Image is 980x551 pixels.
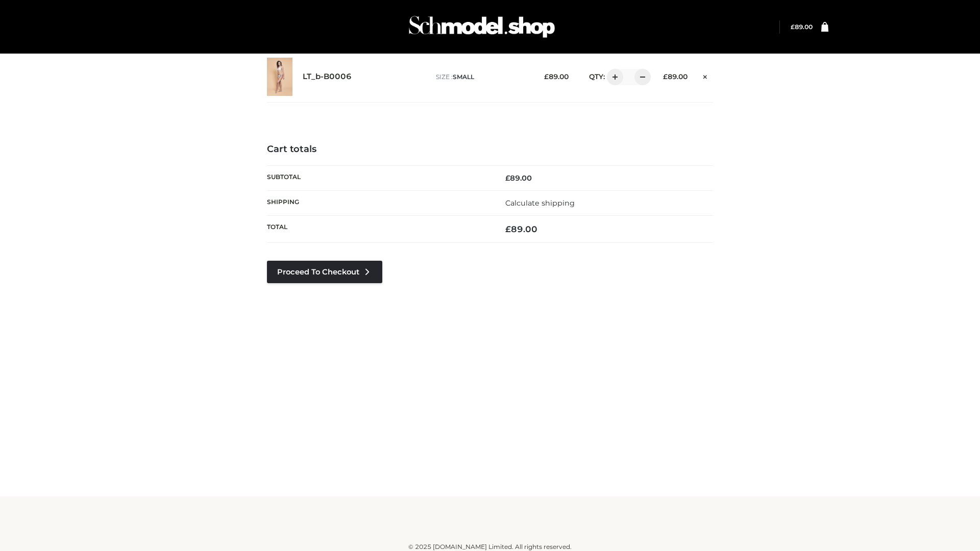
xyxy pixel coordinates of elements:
th: Shipping [267,190,490,215]
a: Remove this item [698,69,713,82]
bdi: 89.00 [544,72,569,81]
p: size : [436,72,528,82]
h4: Cart totals [267,144,713,155]
span: £ [791,23,795,31]
span: £ [505,224,511,234]
bdi: 89.00 [505,224,537,234]
span: £ [544,72,549,81]
a: Calculate shipping [505,198,575,208]
a: £89.00 [791,23,813,31]
th: Subtotal [267,165,490,190]
bdi: 89.00 [663,72,688,81]
span: £ [663,72,668,81]
span: SMALL [453,73,474,81]
div: QTY: [579,69,647,85]
span: £ [505,173,510,183]
bdi: 89.00 [791,23,813,31]
a: LT_b-B0006 [303,72,352,82]
img: Schmodel Admin 964 [405,7,558,47]
th: Total [267,216,490,243]
bdi: 89.00 [505,173,532,183]
a: Proceed to Checkout [267,261,382,283]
